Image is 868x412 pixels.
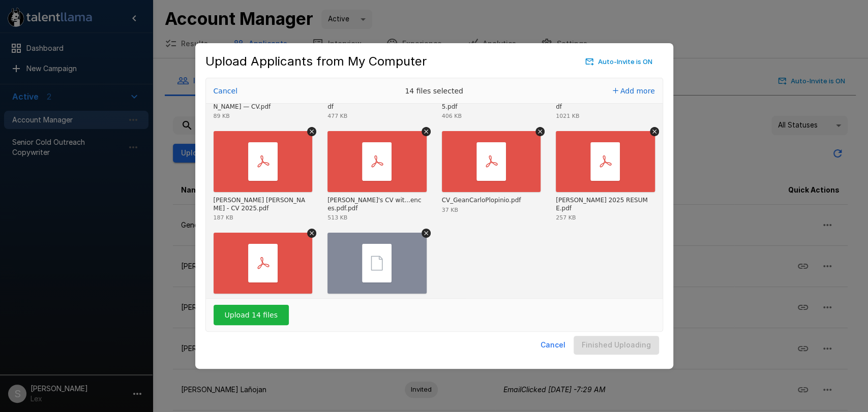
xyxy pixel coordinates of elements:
[556,113,579,119] div: 1021 KB
[583,54,655,70] button: Auto-Invite is ON
[442,113,462,119] div: 406 KB
[307,229,316,238] button: Remove file
[536,336,570,355] button: Cancel
[650,127,659,136] button: Remove file
[442,197,521,205] div: CV_GeanCarloPlopinio.pdf
[327,197,424,212] div: Nikki's CV with references.pdf.pdf
[556,215,576,220] div: 257 KB
[556,197,652,212] div: ANDREA TORRES 2025 RESUME.pdf
[214,113,230,119] div: 89 KB
[442,207,458,213] div: 37 KB
[327,215,347,220] div: 513 KB
[422,127,431,136] button: Remove file
[620,87,655,95] span: Add more
[205,78,663,332] div: Uppy Dashboard
[214,197,310,212] div: Winona Gail Lim - CV 2025.pdf
[307,127,316,136] button: Remove file
[535,127,545,136] button: Remove file
[211,84,241,98] button: Cancel
[327,113,347,119] div: 477 KB
[609,84,659,98] button: Add more files
[205,53,427,70] h5: Upload Applicants from My Computer
[422,229,431,238] button: Remove file
[358,78,511,104] div: 14 files selected
[214,305,289,325] button: Upload 14 files
[214,215,233,220] div: 187 KB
